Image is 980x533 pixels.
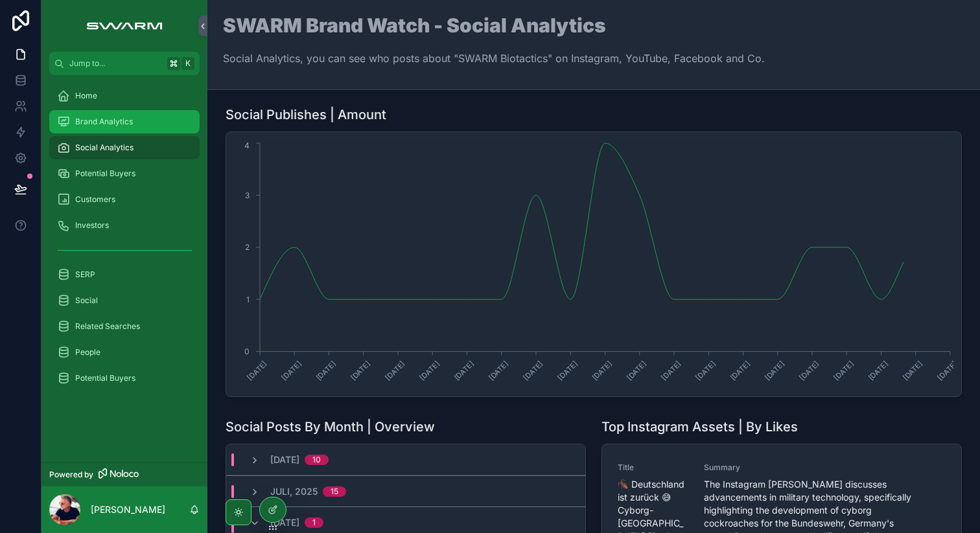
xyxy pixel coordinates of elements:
[49,110,200,133] a: Brand Analytics
[452,359,476,382] text: [DATE]
[383,359,406,382] text: [DATE]
[867,359,890,382] text: [DATE]
[487,359,510,382] text: [DATE]
[75,168,135,179] span: Potential Buyers
[694,359,717,382] text: [DATE]
[49,136,200,159] a: Social Analytics
[49,162,200,185] a: Potential Buyers
[75,220,109,231] span: Investors
[418,359,441,382] text: [DATE]
[521,359,544,382] text: [DATE]
[245,359,268,382] text: [DATE]
[75,117,133,127] span: Brand Analytics
[49,470,93,480] span: Powered by
[75,321,140,332] span: Related Searches
[244,346,250,356] tspan: 0
[797,359,821,382] text: [DATE]
[226,106,386,124] h1: Social Publishes | Amount
[832,359,856,382] text: [DATE]
[49,52,200,75] button: Jump to...K
[75,194,115,205] span: Customers
[618,462,688,473] span: Title
[601,418,798,436] h1: Top Instagram Assets | By Likes
[49,367,200,390] a: Potential Buyers
[49,289,200,312] a: Social
[280,359,303,382] text: [DATE]
[312,455,321,465] div: 10
[80,16,169,36] img: App logo
[223,51,765,66] p: Social Analytics, you can see who posts about "SWARM Biotactics" on Instagram, YouTube, Facebook ...
[331,486,338,497] div: 15
[49,84,200,108] a: Home
[704,462,917,473] span: Summary
[41,462,207,486] a: Powered by
[41,75,207,407] div: scrollable content
[49,263,200,286] a: SERP
[49,214,200,237] a: Investors
[245,190,250,200] tspan: 3
[349,359,372,382] text: [DATE]
[226,418,435,436] h1: Social Posts By Month | Overview
[763,359,786,382] text: [DATE]
[270,485,318,498] span: Juli, 2025
[183,58,193,69] span: K
[223,16,765,35] h1: SWARM Brand Watch - Social Analytics
[244,141,250,150] tspan: 4
[590,359,614,382] text: [DATE]
[729,359,752,382] text: [DATE]
[49,315,200,338] a: Related Searches
[556,359,579,382] text: [DATE]
[314,359,338,382] text: [DATE]
[75,373,135,383] span: Potential Buyers
[659,359,682,382] text: [DATE]
[245,242,250,252] tspan: 2
[75,142,134,153] span: Social Analytics
[75,91,97,101] span: Home
[75,347,100,357] span: People
[75,295,98,306] span: Social
[625,359,648,382] text: [DATE]
[91,503,165,516] p: [PERSON_NAME]
[69,58,162,69] span: Jump to...
[935,359,959,382] text: [DATE]
[49,188,200,211] a: Customers
[234,140,953,389] div: chart
[270,453,299,466] span: [DATE]
[75,269,95,280] span: SERP
[901,359,924,382] text: [DATE]
[246,295,250,304] tspan: 1
[49,341,200,364] a: People
[312,517,316,528] div: 1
